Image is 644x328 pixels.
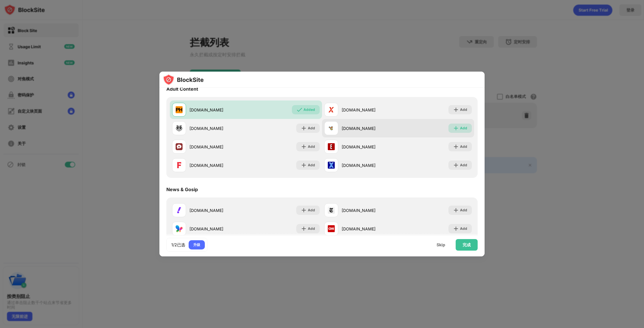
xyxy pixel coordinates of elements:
[342,125,398,131] div: [DOMAIN_NAME]
[163,74,204,85] img: logo-blocksite.svg
[176,162,183,169] img: favicons
[166,187,198,192] div: News & Gosip
[176,143,183,150] img: favicons
[328,162,335,169] img: favicons
[171,242,185,248] div: 1/2已选
[328,143,335,150] img: favicons
[308,207,315,213] div: Add
[328,207,335,214] img: favicons
[328,125,335,132] img: favicons
[308,226,315,232] div: Add
[189,207,246,213] div: [DOMAIN_NAME]
[328,225,335,232] img: favicons
[342,207,398,213] div: [DOMAIN_NAME]
[308,162,315,168] div: Add
[460,226,467,232] div: Add
[193,242,200,248] div: 升级
[460,207,467,213] div: Add
[463,243,471,247] div: 完成
[189,162,246,168] div: [DOMAIN_NAME]
[189,226,246,232] div: [DOMAIN_NAME]
[303,107,315,113] div: Added
[308,144,315,150] div: Add
[189,107,246,113] div: [DOMAIN_NAME]
[460,125,467,131] div: Add
[176,225,183,232] img: favicons
[189,125,246,131] div: [DOMAIN_NAME]
[437,243,445,247] div: Skip
[189,144,246,150] div: [DOMAIN_NAME]
[460,162,467,168] div: Add
[342,226,398,232] div: [DOMAIN_NAME]
[460,144,467,150] div: Add
[308,125,315,131] div: Add
[328,106,335,113] img: favicons
[176,125,183,132] img: favicons
[342,144,398,150] div: [DOMAIN_NAME]
[166,86,198,92] div: Adult Content
[342,162,398,168] div: [DOMAIN_NAME]
[460,107,467,113] div: Add
[176,106,183,113] img: favicons
[342,107,398,113] div: [DOMAIN_NAME]
[176,207,183,214] img: favicons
